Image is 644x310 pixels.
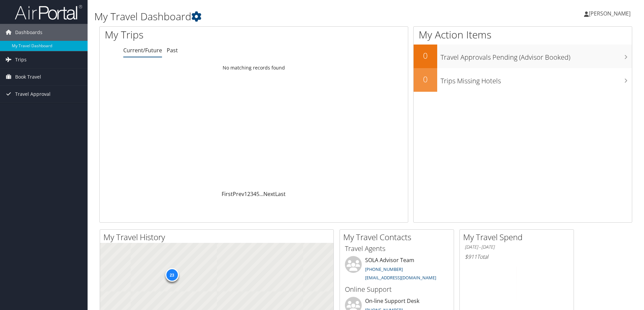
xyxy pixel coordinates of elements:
[345,244,449,253] h3: Travel Agents
[345,285,449,294] h3: Online Support
[165,268,179,282] div: 23
[123,47,162,54] a: Current/Future
[414,74,437,85] h2: 0
[15,68,41,85] span: Book Travel
[263,190,275,198] a: Next
[342,256,452,284] li: SOLA Advisor Team
[222,190,233,198] a: First
[105,28,275,42] h1: My Trips
[465,253,477,260] span: $911
[103,231,333,243] h2: My Travel History
[167,47,178,54] a: Past
[589,10,631,17] span: [PERSON_NAME]
[15,4,82,20] img: airportal-logo.png
[94,9,456,24] h1: My Travel Dashboard
[463,231,574,243] h2: My Travel Spend
[584,3,637,24] a: [PERSON_NAME]
[15,51,27,68] span: Trips
[343,231,454,243] h2: My Travel Contacts
[244,190,247,198] a: 1
[365,266,403,272] a: [PHONE_NUMBER]
[414,28,632,42] h1: My Action Items
[465,253,569,260] h6: Total
[259,190,263,198] span: …
[365,275,436,281] a: [EMAIL_ADDRESS][DOMAIN_NAME]
[441,49,632,62] h3: Travel Approvals Pending (Advisor Booked)
[256,190,259,198] a: 5
[250,190,253,198] a: 3
[15,24,42,41] span: Dashboards
[275,190,286,198] a: Last
[414,50,437,61] h2: 0
[465,244,569,250] h6: [DATE] - [DATE]
[15,86,51,103] span: Travel Approval
[100,62,408,74] td: No matching records found
[233,190,244,198] a: Prev
[253,190,256,198] a: 4
[441,73,632,86] h3: Trips Missing Hotels
[247,190,250,198] a: 2
[414,68,632,92] a: 0Trips Missing Hotels
[414,45,632,68] a: 0Travel Approvals Pending (Advisor Booked)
